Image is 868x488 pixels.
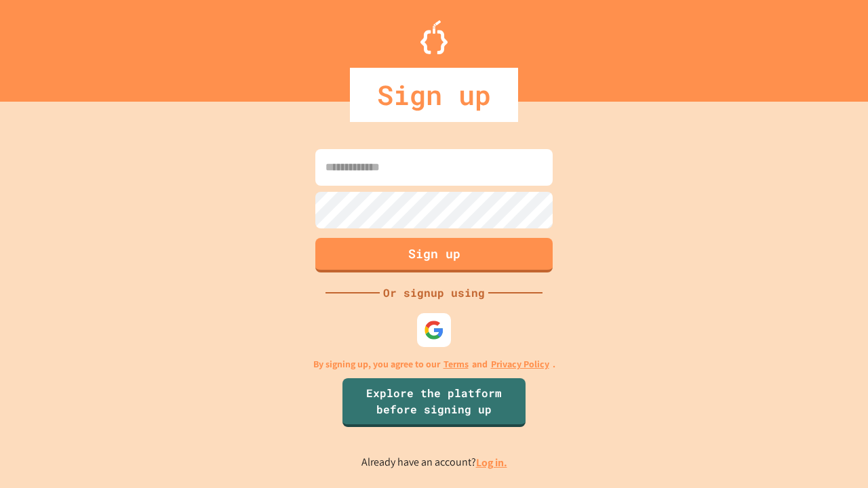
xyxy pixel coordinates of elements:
[424,320,444,340] img: google-icon.svg
[380,285,488,301] div: Or signup using
[476,455,507,470] a: Log in.
[420,20,448,54] img: Logo.svg
[361,454,507,471] p: Already have an account?
[491,357,549,371] a: Privacy Policy
[313,357,555,371] p: By signing up, you agree to our and .
[342,378,526,427] a: Explore the platform before signing up
[443,357,469,371] a: Terms
[350,68,518,122] div: Sign up
[315,238,553,272] button: Sign up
